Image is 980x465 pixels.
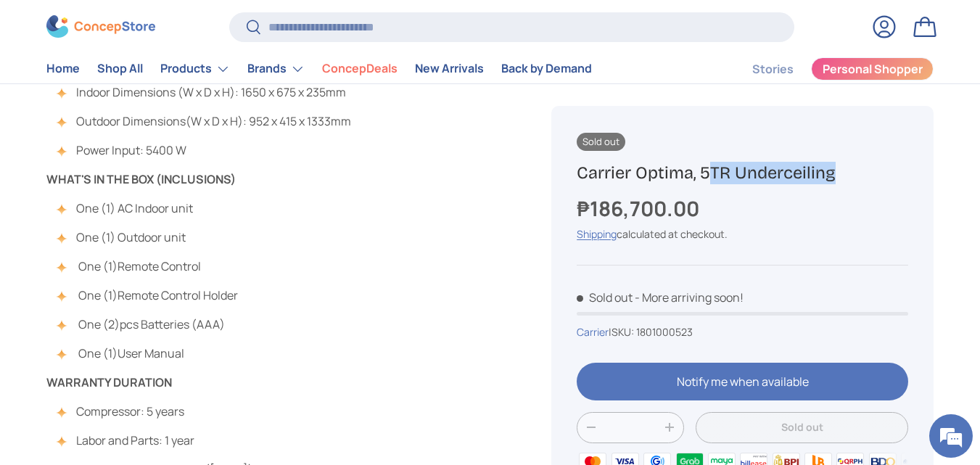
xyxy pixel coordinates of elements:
[61,199,238,217] li: One (1) AC Indoor unit
[46,54,592,83] nav: Primary
[609,325,693,339] span: |
[577,289,633,305] span: Sold out
[635,289,744,305] p: - More arriving soon!
[577,162,908,184] h1: Carrier Optima, 5TR Underceiling
[78,345,118,361] span: One (1)
[322,55,398,83] a: ConcepDeals
[823,64,923,75] span: Personal Shopper
[238,7,273,42] div: Minimize live chat window
[76,432,194,448] span: Labor and Parts: 1 year
[61,287,238,304] li: Remote Control Holder
[636,325,693,339] span: 1801000523
[46,171,236,187] b: WHAT'S IN THE BOX (INCLUSIONS)
[61,316,238,333] li: pcs Batteries (AAA)
[811,57,934,81] a: Personal Shopper
[186,113,243,129] span: (W x D x H)
[78,258,118,274] span: One (1)
[415,55,484,83] a: New Arrivals
[577,226,908,242] div: calculated at checkout.
[696,412,908,443] button: Sold out
[61,229,238,246] li: One (1) Outdoor unit
[577,325,609,339] a: Carrier
[61,345,238,362] li: User Manual
[97,55,143,83] a: Shop All
[76,403,184,419] span: Compressor: 5 years
[326,84,346,100] span: mm
[152,54,239,83] summary: Products
[46,374,172,390] b: WARRANTY DURATION
[46,55,80,83] a: Home
[46,16,155,38] img: ConcepStore
[78,287,118,303] span: One (1)
[717,54,934,83] nav: Secondary
[78,316,120,332] span: One (2)
[577,133,625,151] span: Sold out
[501,55,592,83] a: Back by Demand
[61,258,238,275] li: Remote Control
[61,83,351,101] li: Indoor Dimensions (W x D x H): 1650 x 675 x 235
[7,310,276,361] textarea: Type your message and hit 'Enter'
[612,325,634,339] span: SKU:
[239,54,313,83] summary: Brands
[75,81,244,100] div: Chat with us now
[752,55,794,83] a: Stories
[331,113,351,129] span: mm
[76,142,186,158] span: Power Input: 5400 W
[577,227,617,241] a: Shipping
[577,194,703,222] strong: ₱186,700.00
[61,112,351,130] li: Outdoor Dimensions : 952 x 415 x 1333
[84,140,200,287] span: We're online!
